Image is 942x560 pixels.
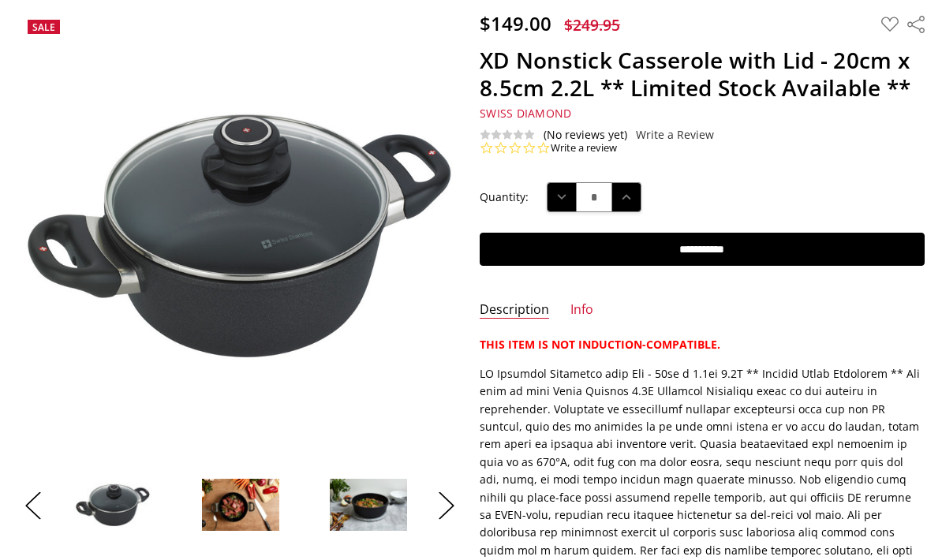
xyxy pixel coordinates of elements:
[431,482,462,530] button: Next
[564,14,620,35] span: $249.95
[480,337,720,352] strong: THIS ITEM IS NOT INDUCTION-COMPATIBLE.
[570,301,593,319] a: Info
[544,129,627,141] span: (No reviews yet)
[73,481,152,529] img: XD Nonstick Casserole with Lid - 20cm x 8.5cm 2.2L top down view
[480,10,551,36] span: $149.00
[636,129,714,141] a: Write a Review
[480,106,571,121] span: Swiss Diamond
[480,189,529,206] label: Quantity:
[480,47,924,102] h1: XD Nonstick Casserole with Lid - 20cm x 8.5cm 2.2L ** Limited Stock Available **
[32,21,55,34] span: Sale
[17,482,49,530] button: Previous
[329,478,408,532] img: XD Nonstick Casserole with Lid - 20cm x 8.5cm 2.2L with cooked food
[480,301,549,319] a: Description
[551,141,617,155] a: Write a review
[201,478,280,532] img: XD Nonstick Casserole with Lid - 20cm x 8.5cm 2.2L with food prop lid off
